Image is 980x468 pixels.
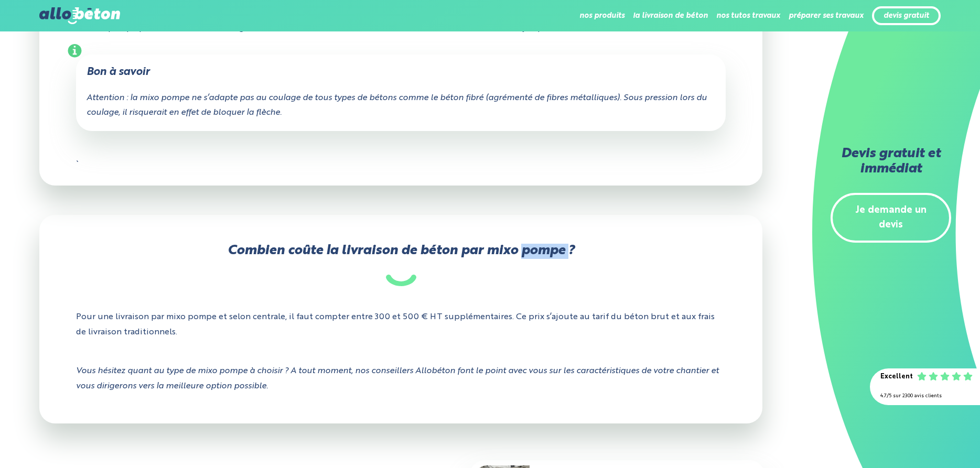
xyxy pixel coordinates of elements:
img: allobéton [39,7,120,24]
div: 4.7/5 sur 2300 avis clients [880,389,970,404]
li: la livraison de béton [633,3,708,28]
a: Je demande un devis [831,193,951,243]
h2: Combien coûte la livraison de béton par mixo pompe ? [76,244,726,286]
h2: Devis gratuit et immédiat [831,147,951,177]
p: Pour une livraison par mixo pompe et selon centrale, il faut compter entre 300 et 500 € HT supplé... [76,302,726,348]
div: Excellent [880,369,913,385]
li: nos tutos travaux [716,3,780,28]
a: devis gratuit [884,12,929,20]
i: Bon à savoir [87,67,149,78]
i: Vous hésitez quant au type de mixo pompe à choisir ? A tout moment, nos conseillers Allobéton fon... [76,367,719,390]
i: Attention : la mixo pompe ne s’adapte pas au coulage de tous types de bétons comme le béton fibré... [87,94,707,117]
li: nos produits [579,3,624,28]
li: préparer ses travaux [789,3,864,28]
